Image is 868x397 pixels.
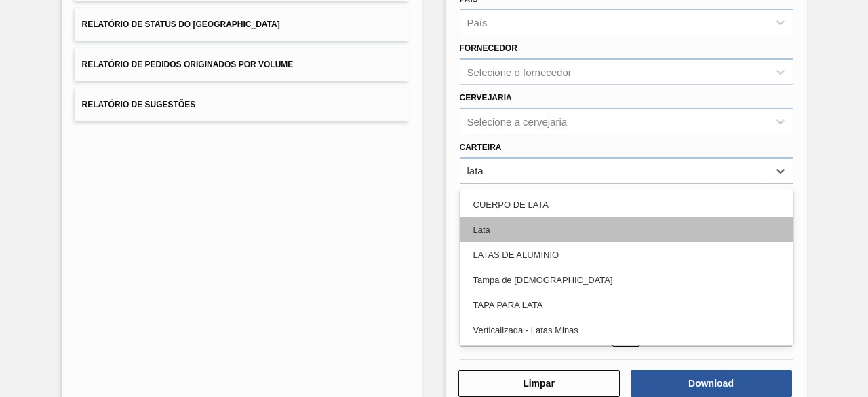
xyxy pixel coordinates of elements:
[75,48,409,81] button: Relatório de Pedidos Originados por Volume
[467,115,568,127] div: Selecione a cervejaria
[460,43,517,53] label: Fornecedor
[82,60,294,69] span: Relatório de Pedidos Originados por Volume
[460,267,793,292] div: Tampa de [DEMOGRAPHIC_DATA]
[460,217,793,242] div: Lata
[460,292,793,318] div: TAPA PARA LATA
[460,192,793,217] div: CUERPO DE LATA
[467,17,488,29] div: País
[82,20,280,29] span: Relatório de Status do [GEOGRAPHIC_DATA]
[82,100,196,109] span: Relatório de Sugestões
[460,242,793,267] div: LATAS DE ALUMINIO
[467,67,572,78] div: Selecione o fornecedor
[75,88,409,121] button: Relatório de Sugestões
[75,8,409,41] button: Relatório de Status do [GEOGRAPHIC_DATA]
[631,370,792,397] button: Download
[460,318,793,343] div: Verticalizada - Latas Minas
[460,143,502,152] label: Carteira
[460,93,512,102] label: Cervejaria
[458,370,620,397] button: Limpar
